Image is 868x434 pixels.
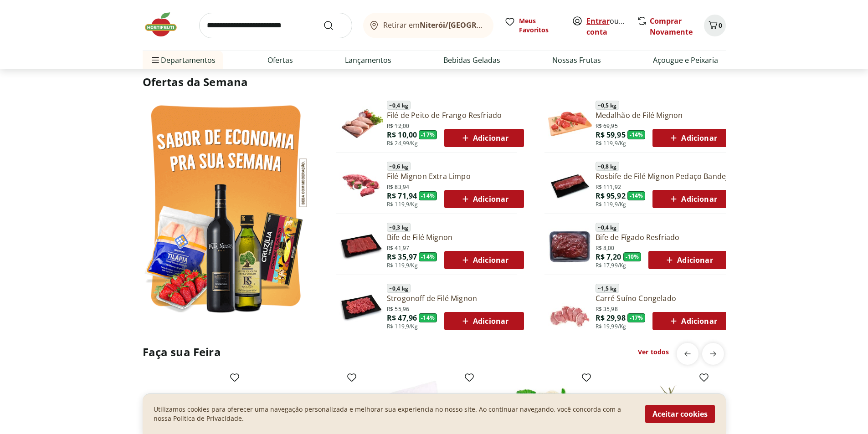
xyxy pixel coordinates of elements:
[345,55,391,66] a: Lançamentos
[387,232,524,242] a: Bife de Filé Mignon
[586,15,627,37] span: ou
[668,316,717,327] span: Adicionar
[638,347,669,357] a: Ver todos
[460,133,508,143] span: Adicionar
[596,130,626,140] span: R$ 59,95
[143,11,188,38] img: Hortifruti
[387,101,411,110] span: ~ 0,4 kg
[339,163,383,207] img: Filé Mignon Extra Limpo
[504,16,561,35] a: Meus Favoritos
[387,162,411,171] span: ~ 0,6 kg
[519,16,561,35] span: Meus Favoritos
[627,313,646,322] span: - 17 %
[199,13,352,38] input: search
[596,232,729,242] a: Bife de Fígado Resfriado
[548,285,592,329] img: Principal
[586,16,610,26] a: Entrar
[339,224,383,268] img: Principal
[596,252,621,262] span: R$ 7,20
[387,140,418,147] span: R$ 24,99/Kg
[596,323,627,330] span: R$ 19,99/Kg
[623,252,642,261] span: - 10 %
[596,101,619,110] span: ~ 0,5 kg
[444,190,524,208] button: Adicionar
[419,313,437,322] span: - 14 %
[383,21,484,29] span: Retirar em
[387,293,524,303] a: Strogonoff de Filé Mignon
[387,182,409,191] span: R$ 83,94
[668,194,717,204] span: Adicionar
[596,313,626,323] span: R$ 29,98
[664,255,713,266] span: Adicionar
[596,284,619,293] span: ~ 1,5 kg
[650,16,693,37] a: Comprar Novamente
[387,284,411,293] span: ~ 0,4 kg
[596,201,627,208] span: R$ 119,9/Kg
[596,182,621,191] span: R$ 111,92
[596,262,627,269] span: R$ 17,99/Kg
[387,252,417,262] span: R$ 35,97
[387,323,418,330] span: R$ 119,9/Kg
[596,223,619,232] span: ~ 0,4 kg
[460,194,508,204] span: Adicionar
[596,191,626,201] span: R$ 95,92
[460,255,508,266] span: Adicionar
[387,223,411,232] span: ~ 0,3 kg
[387,121,409,130] span: R$ 12,00
[596,171,733,181] a: Rosbife de Filé Mignon Pedaço Bandeja
[444,251,524,269] button: Adicionar
[387,191,417,201] span: R$ 71,94
[648,251,728,269] button: Adicionar
[702,343,724,365] button: next
[596,110,733,120] a: Medalhão de Filé Mignon
[267,55,293,66] a: Ofertas
[387,262,418,269] span: R$ 119,9/Kg
[387,243,409,252] span: R$ 41,97
[363,13,493,38] button: Retirar emNiterói/[GEOGRAPHIC_DATA]
[627,130,646,139] span: - 14 %
[596,121,618,130] span: R$ 69,95
[143,97,309,319] img: Ver todos
[596,304,618,313] span: R$ 35,98
[143,345,221,359] h2: Faça sua Feira
[652,312,732,330] button: Adicionar
[323,20,345,31] button: Submit Search
[668,133,717,143] span: Adicionar
[596,140,627,147] span: R$ 119,9/Kg
[387,304,409,313] span: R$ 55,96
[596,293,733,303] a: Carré Suíno Congelado
[548,224,592,268] img: Bife de Fígado Resfriado
[443,55,500,66] a: Bebidas Geladas
[444,312,524,330] button: Adicionar
[548,163,592,207] img: Principal
[596,243,615,252] span: R$ 8,00
[419,191,437,200] span: - 14 %
[586,16,637,37] a: Criar conta
[653,55,718,66] a: Açougue e Peixaria
[645,405,715,423] button: Aceitar cookies
[704,15,726,36] button: Carrinho
[596,162,619,171] span: ~ 0,8 kg
[420,20,524,30] b: Niterói/[GEOGRAPHIC_DATA]
[444,129,524,147] button: Adicionar
[387,171,524,181] a: Filé Mignon Extra Limpo
[339,285,383,329] img: Principal
[143,74,726,90] h2: Ofertas da Semana
[150,49,216,71] span: Departamentos
[387,201,418,208] span: R$ 119,9/Kg
[387,110,524,120] a: Filé de Peito de Frango Resfriado
[719,21,722,30] span: 0
[652,190,732,208] button: Adicionar
[154,405,634,423] p: Utilizamos cookies para oferecer uma navegação personalizada e melhorar sua experiencia no nosso ...
[627,191,646,200] span: - 14 %
[387,130,417,140] span: R$ 10,00
[677,343,699,365] button: previous
[339,102,383,146] img: Filé de Peito de Frango Resfriado
[652,129,732,147] button: Adicionar
[387,313,417,323] span: R$ 47,96
[150,49,161,71] button: Menu
[419,130,437,139] span: - 17 %
[460,316,508,327] span: Adicionar
[552,55,601,66] a: Nossas Frutas
[419,252,437,261] span: - 14 %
